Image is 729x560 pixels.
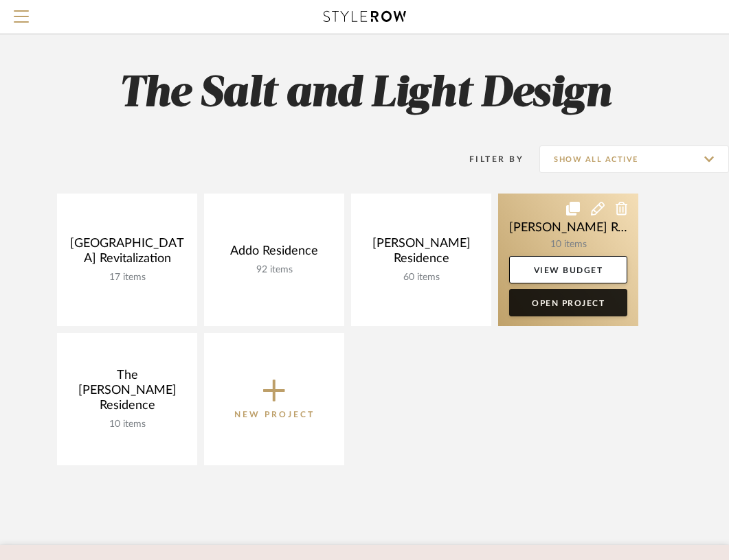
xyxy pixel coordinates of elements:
[68,368,186,419] div: The [PERSON_NAME] Residence
[68,419,186,430] div: 10 items
[215,264,333,276] div: 92 items
[362,236,480,272] div: [PERSON_NAME] Residence
[234,408,315,421] p: New Project
[68,236,186,272] div: [GEOGRAPHIC_DATA] Revitalization
[362,272,480,283] div: 60 items
[509,289,627,316] a: Open Project
[215,244,333,264] div: Addo Residence
[509,256,627,283] a: View Budget
[204,333,344,465] button: New Project
[68,272,186,283] div: 17 items
[451,152,524,166] div: Filter By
